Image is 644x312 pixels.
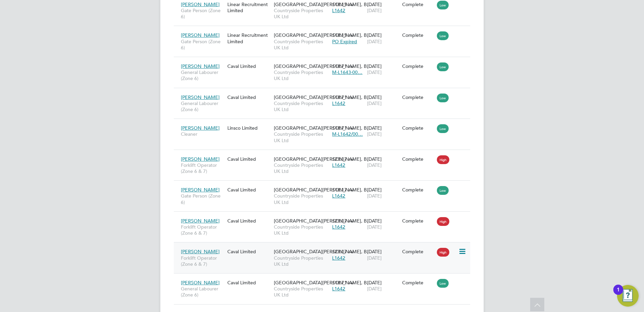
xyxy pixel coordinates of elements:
span: L1642 [332,100,345,106]
span: [DATE] [367,38,382,45]
div: Caval Limited [226,214,272,227]
span: / hr [348,64,354,69]
span: Countryside Properties UK Ltd [274,100,329,112]
div: Complete [402,32,434,38]
div: [DATE] [365,29,400,48]
div: Complete [402,249,434,255]
span: Countryside Properties UK Ltd [274,162,329,174]
div: Caval Limited [226,245,272,258]
span: High [437,217,449,226]
span: Countryside Properties UK Ltd [274,255,329,267]
button: Open Resource Center, 1 new notification [617,285,639,307]
span: [PERSON_NAME] [181,63,220,69]
span: Low [437,124,449,133]
div: Complete [402,156,434,162]
span: [DATE] [367,69,382,75]
span: [PERSON_NAME] [181,249,220,255]
a: [PERSON_NAME]Forklift Operator (Zone 6 & 7)Caval Limited[GEOGRAPHIC_DATA][PERSON_NAME], B…Country... [179,214,470,220]
span: L1642 [332,162,345,168]
div: [DATE] [365,214,400,233]
div: Caval Limited [226,183,272,196]
span: [DATE] [367,7,382,14]
span: Countryside Properties UK Ltd [274,38,329,51]
span: Low [437,1,449,9]
span: / hr [348,2,354,7]
span: Forklift Operator (Zone 6 & 7) [181,224,224,236]
span: [PERSON_NAME] [181,94,220,100]
span: Countryside Properties UK Ltd [274,224,329,236]
div: Caval Limited [226,91,272,104]
span: General Labourer (Zone 6) [181,100,224,112]
a: [PERSON_NAME]Gate Person (Zone 6)Linear Recruitment Limited[GEOGRAPHIC_DATA][PERSON_NAME], B…Coun... [179,28,470,34]
span: / hr [348,249,354,254]
span: [GEOGRAPHIC_DATA][PERSON_NAME], B… [274,280,372,286]
span: High [437,248,449,257]
span: Low [437,186,449,195]
span: [DATE] [367,193,382,199]
span: [DATE] [367,255,382,261]
span: [DATE] [367,100,382,106]
span: Countryside Properties UK Ltd [274,131,329,143]
div: [DATE] [365,153,400,172]
span: / hr [348,126,354,131]
span: £18.15 [332,32,347,38]
span: / hr [348,95,354,100]
span: [GEOGRAPHIC_DATA][PERSON_NAME], B… [274,187,372,193]
div: [DATE] [365,276,400,295]
span: [PERSON_NAME] [181,187,220,193]
div: Complete [402,94,434,100]
span: £18.17 [332,187,347,193]
span: Countryside Properties UK Ltd [274,286,329,298]
span: [GEOGRAPHIC_DATA][PERSON_NAME], B… [274,156,372,162]
span: Countryside Properties UK Ltd [274,193,329,205]
span: / hr [348,33,354,38]
span: Low [437,94,449,102]
span: [GEOGRAPHIC_DATA][PERSON_NAME], B… [274,125,372,131]
span: Forklift Operator (Zone 6 & 7) [181,162,224,174]
span: [DATE] [367,131,382,137]
span: Forklift Operator (Zone 6 & 7) [181,255,224,267]
span: [PERSON_NAME] [181,125,220,131]
div: Caval Limited [226,60,272,73]
span: / hr [348,280,354,285]
span: Countryside Properties UK Ltd [274,7,329,20]
div: Caval Limited [226,276,272,289]
a: [PERSON_NAME]General Labourer (Zone 6)Caval Limited[GEOGRAPHIC_DATA][PERSON_NAME], B…Countryside ... [179,276,470,282]
div: 1 [617,290,620,298]
a: [PERSON_NAME]Gate Person (Zone 6)Caval Limited[GEOGRAPHIC_DATA][PERSON_NAME], B…Countryside Prope... [179,183,470,189]
div: Complete [402,280,434,286]
span: / hr [348,157,354,162]
span: / hr [348,187,354,192]
div: Complete [402,125,434,131]
div: [DATE] [365,91,400,110]
span: [GEOGRAPHIC_DATA][PERSON_NAME], B… [274,1,372,7]
div: Linear Recruitment Limited [226,29,272,48]
span: Gate Person (Zone 6) [181,7,224,20]
span: £23.07 [332,156,347,162]
div: Complete [402,218,434,224]
span: [PERSON_NAME] [181,156,220,162]
div: [DATE] [365,245,400,264]
span: High [437,155,449,164]
div: [DATE] [365,183,400,202]
span: L1642 [332,193,345,199]
div: Linsco Limited [226,122,272,134]
span: General Labourer (Zone 6) [181,69,224,81]
span: Gate Person (Zone 6) [181,38,224,51]
span: £18.71 [332,63,347,69]
span: Low [437,31,449,40]
span: Low [437,279,449,288]
span: Gate Person (Zone 6) [181,193,224,205]
div: [DATE] [365,60,400,79]
a: [PERSON_NAME]Forklift Operator (Zone 6 & 7)Caval Limited[GEOGRAPHIC_DATA][PERSON_NAME], B…Country... [179,152,470,158]
span: M-L1642/00… [332,131,363,137]
span: / hr [348,218,354,224]
span: [GEOGRAPHIC_DATA][PERSON_NAME], B… [274,32,372,38]
span: Low [437,62,449,71]
a: [PERSON_NAME]General Labourer (Zone 6)Caval Limited[GEOGRAPHIC_DATA][PERSON_NAME], B…Countryside ... [179,90,470,96]
div: Complete [402,63,434,69]
span: £23.07 [332,218,347,224]
span: L1642 [332,255,345,261]
span: £23.07 [332,249,347,255]
span: L1642 [332,7,345,14]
